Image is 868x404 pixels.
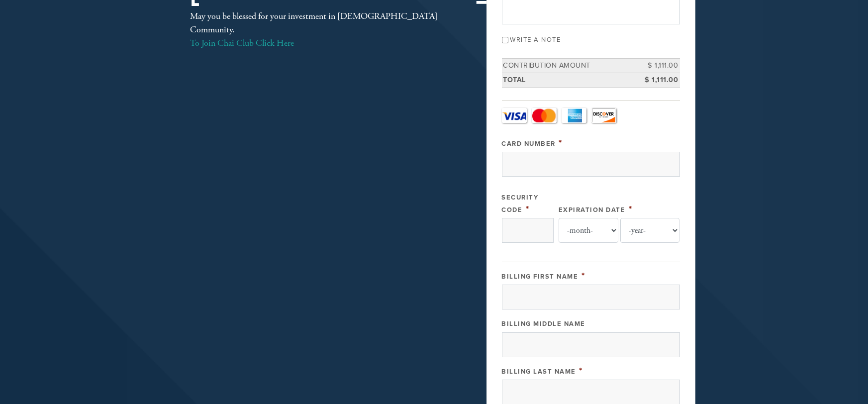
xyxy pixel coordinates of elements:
[562,108,586,123] a: Amex
[502,59,635,73] td: Contribution Amount
[502,73,635,87] td: Total
[629,203,633,214] span: This field is required.
[635,59,680,73] td: $ 1,111.00
[635,73,680,87] td: $ 1,111.00
[191,9,454,50] div: May you be blessed for your investment in [DEMOGRAPHIC_DATA] Community.
[532,108,557,123] a: MasterCard
[526,203,530,214] span: This field is required.
[510,36,561,44] label: Write a note
[559,206,626,214] label: Expiration Date
[502,273,579,281] label: Billing First Name
[502,108,527,123] a: Visa
[502,194,539,214] label: Security Code
[579,365,583,376] span: This field is required.
[620,218,680,243] select: Expiration Date year
[581,270,585,281] span: This field is required.
[502,140,556,148] label: Card Number
[591,108,616,123] a: Discover
[502,320,586,328] label: Billing Middle Name
[559,137,563,148] span: This field is required.
[191,37,294,49] a: To Join Chai Club Click Here
[559,218,618,243] select: Expiration Date month
[502,368,577,376] label: Billing Last Name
